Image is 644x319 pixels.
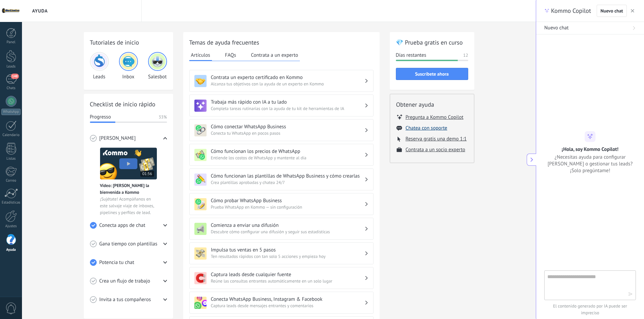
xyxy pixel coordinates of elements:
h3: Cómo funcionan los precios de WhatsApp [211,148,364,155]
span: 148 [11,74,19,79]
span: Nuevo chat [600,8,623,13]
div: Ajustes [1,224,21,229]
button: FAQs [223,50,238,60]
h3: Cómo probar WhatsApp Business [211,197,364,204]
button: Reserva gratis una demo 1:1 [406,136,467,142]
span: ¡Sujétate! Acompáñanos en este salvaje viaje de inboxes, pipelines y perfiles de lead. [100,196,157,216]
div: Correo [1,179,21,183]
div: Leads [90,52,109,80]
button: Chatea con soporte [406,125,447,131]
h3: Impulsa tus ventas en 5 pasos [211,247,364,253]
span: Descubre cómo configurar una difusión y seguir sus estadísticas [211,229,364,235]
h2: Obtener ayuda [396,100,468,109]
button: Artículos [189,50,212,61]
button: Pregunta a Kommo Copilot [406,114,463,121]
div: Listas [1,157,21,161]
span: El contenido generado por IA puede ser impreciso [544,303,636,316]
h3: Cómo funcionan las plantillas de WhatsApp Business y cómo crearlas [211,173,364,179]
span: Nuevo chat [544,25,569,31]
span: Prueba WhatsApp en Kommo — sin configuración [211,204,364,211]
span: Conecta apps de chat [99,222,145,229]
span: Días restantes [396,52,426,59]
span: [PERSON_NAME] [99,135,136,142]
button: Nuevo chat [597,5,627,17]
span: Alcanza tus objetivos con la ayuda de un experto en Kommo [211,81,364,87]
h3: Trabaja más rápido con IA a tu lado [211,99,364,105]
button: Suscríbete ahora [396,68,468,80]
span: 12 [463,52,468,59]
span: Gana tiempo con plantillas [99,241,158,247]
div: Chats [1,86,21,90]
div: WhatsApp [1,109,21,115]
button: Nuevo chat [536,22,644,34]
span: Crea plantillas aprobadas y chatea 24/7 [211,179,364,186]
div: Estadísticas [1,201,21,205]
span: Crea un flujo de trabajo [99,278,150,285]
span: Kommo Copilot [551,7,591,15]
h3: Cómo conectar WhatsApp Business [211,124,364,130]
h2: Checklist de inicio rápido [90,100,167,108]
span: Vídeo: [PERSON_NAME] la bienvenida a Kommo [100,182,157,196]
span: Completa tareas rutinarias con la ayuda de tu kit de herramientas de IA [211,105,364,112]
div: Leads [1,64,21,69]
h2: 💎 Prueba gratis en curso [396,38,468,47]
h2: ¡Hola, soy Kommo Copilot! [562,146,619,152]
span: 33% [159,114,167,121]
span: Captura leads desde mensajes entrantes y comentarios [211,302,364,309]
span: Suscríbete ahora [415,72,449,76]
span: Ten resultados rápidos con tan solo 5 acciones y empieza hoy [211,253,364,260]
div: Inbox [119,52,138,80]
span: Conecta tu WhatsApp en pocos pasos [211,130,364,137]
span: Reúne las consultas entrantes automáticamente en un solo lugar [211,278,364,285]
div: Panel [1,40,21,45]
button: Contrata a un socio experto [406,147,466,153]
h3: Contrata un experto certificado en Kommo [211,74,364,81]
span: Progresso [90,114,111,121]
h3: Comienza a enviar una difusión [211,222,364,229]
img: Meet video [100,148,157,180]
div: Calendario [1,133,21,137]
h2: Temas de ayuda frecuentes [189,38,374,47]
span: Invita a tus compañeros [99,296,151,303]
div: Ayuda [1,248,21,252]
h3: Captura leads desde cualquier fuente [211,271,364,278]
h2: Tutoriales de inicio [90,38,167,47]
span: Potencia tu chat [99,259,135,266]
h3: Conecta WhatsApp Business, Instagram & Facebook [211,296,364,302]
button: Contrata a un experto [249,50,300,60]
span: Entiende los costos de WhatsApp y mantente al día [211,155,364,161]
span: ¿Necesitas ayuda para configurar [PERSON_NAME] o gestionar tus leads? ¡Solo pregúntame! [544,154,636,174]
div: Salesbot [148,52,167,80]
